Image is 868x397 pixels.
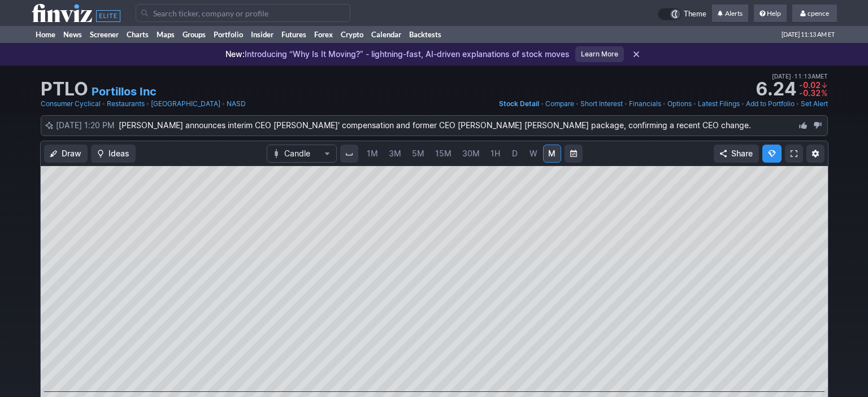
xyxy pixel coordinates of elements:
[123,26,153,43] a: Charts
[746,98,795,110] a: Add to Portfolio
[698,99,740,108] span: Latest Filings
[267,145,337,163] button: Chart Type
[756,80,796,98] strong: 6.24
[762,145,782,163] button: Explore new features
[59,26,86,43] a: News
[714,145,759,163] button: Share
[693,98,697,110] span: •
[580,98,623,110] a: Short Interest
[62,148,81,159] span: Draw
[821,88,827,98] span: %
[284,148,319,159] span: Candle
[310,26,337,43] a: Forex
[799,88,821,98] span: -0.32
[540,98,544,110] span: •
[462,149,480,158] span: 30M
[91,145,136,163] button: Ideas
[227,98,246,110] a: NASD
[151,98,220,110] a: [GEOGRAPHIC_DATA]
[225,49,245,59] span: New:
[575,46,624,62] a: Learn More
[179,26,210,43] a: Groups
[801,98,828,110] a: Set Alert
[457,145,485,163] a: 30M
[667,98,692,110] a: Options
[107,98,145,110] a: Restaurants
[362,145,383,163] a: 1M
[412,149,424,158] span: 5M
[41,80,88,98] h1: PTLO
[684,8,706,20] span: Theme
[499,99,539,108] span: Stock Detail
[791,71,794,81] span: •
[367,149,378,158] span: 1M
[367,26,405,43] a: Calendar
[629,98,661,110] a: Financials
[772,71,828,81] span: [DATE] 11:13AM ET
[799,80,821,90] span: -0.02
[430,145,457,163] a: 15M
[56,120,119,130] span: [DATE] 1:20 PM
[662,98,666,110] span: •
[624,98,628,110] span: •
[225,49,570,60] p: Introducing “Why Is It Moving?” - lightning-fast, AI-driven explanations of stock moves
[548,149,555,158] span: M
[102,98,106,110] span: •
[524,145,542,163] a: W
[782,26,835,43] span: [DATE] 11:13 AM ET
[499,98,539,110] a: Stock Detail
[741,98,745,110] span: •
[44,145,88,163] button: Draw
[119,120,751,130] span: [PERSON_NAME] announces interim CEO [PERSON_NAME]' compensation and former CEO [PERSON_NAME] [PER...
[86,26,123,43] a: Screener
[565,145,583,163] button: Range
[575,98,579,110] span: •
[698,98,740,110] a: Latest Filings
[543,145,561,163] a: M
[806,145,824,163] button: Chart Settings
[785,145,803,163] a: Fullscreen
[136,4,350,22] input: Search
[41,98,101,110] a: Consumer Cyclical
[32,26,59,43] a: Home
[407,145,429,163] a: 5M
[545,98,574,110] a: Compare
[389,149,401,158] span: 3M
[247,26,277,43] a: Insider
[658,8,706,20] a: Theme
[506,145,524,163] a: D
[435,149,452,158] span: 15M
[754,5,787,23] a: Help
[277,26,310,43] a: Futures
[796,98,800,110] span: •
[337,26,367,43] a: Crypto
[491,149,500,158] span: 1H
[210,26,247,43] a: Portfolio
[485,145,505,163] a: 1H
[405,26,445,43] a: Backtests
[340,145,358,163] button: Interval
[712,5,748,23] a: Alerts
[792,5,837,23] a: cpence
[512,149,518,158] span: D
[108,148,129,159] span: Ideas
[153,26,179,43] a: Maps
[222,98,225,110] span: •
[384,145,406,163] a: 3M
[530,149,537,158] span: W
[808,9,829,18] span: cpence
[731,148,753,159] span: Share
[146,98,150,110] span: •
[92,84,157,99] a: Portillos Inc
